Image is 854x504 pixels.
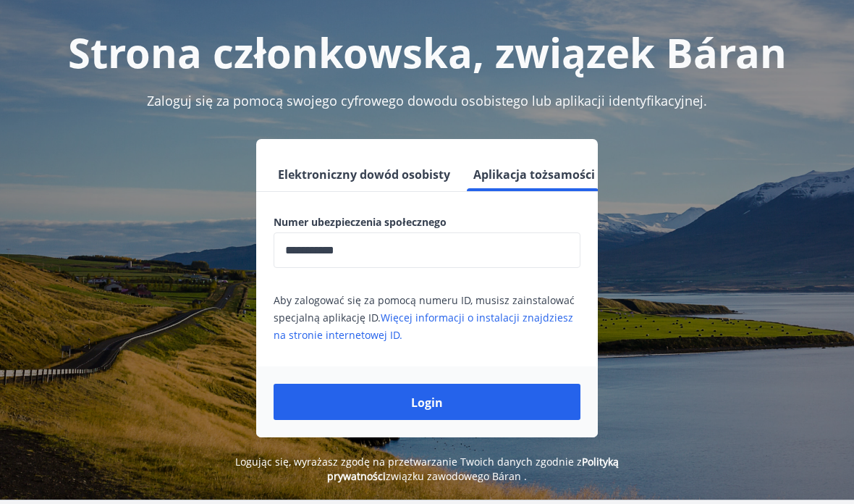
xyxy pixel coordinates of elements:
font: związku zawodowego Báran . [386,469,527,483]
font: Aplikacja tożsamości [473,167,595,182]
font: Login [411,395,443,411]
font: Numer ubezpieczenia społecznego [274,215,447,229]
font: Strona członkowska, związek Báran [68,25,787,80]
font: Logując się, wyrażasz zgodę na przetwarzanie Twoich danych zgodnie z [235,455,582,469]
button: Login [274,384,580,420]
font: Zaloguj się za pomocą swojego cyfrowego dowodu osobistego lub aplikacji identyfikacyjnej. [147,92,707,109]
a: Polityką prywatności [327,455,619,483]
a: Więcej informacji o instalacji znajdziesz na stronie internetowej ID. [274,311,573,342]
font: Elektroniczny dowód osobisty [278,167,450,182]
font: Aby zalogować się za pomocą numeru ID, musisz zainstalować specjalną aplikację ID. [274,293,575,324]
